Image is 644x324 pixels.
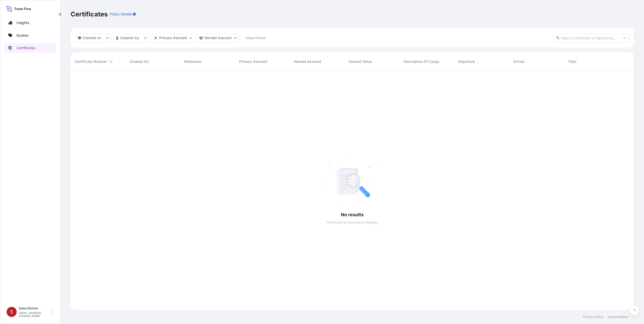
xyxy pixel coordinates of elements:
[110,12,132,17] p: Policy Details
[159,35,187,40] p: Primary Assured
[553,33,629,42] input: Search Certificate or Reference...
[4,18,56,28] a: Insights
[349,59,372,64] span: Insured Value
[294,59,321,64] span: Named Assured
[129,59,149,64] span: Created On
[239,59,267,64] span: Primary Assured
[114,33,149,42] button: createdBy Filter options
[120,35,139,40] p: Created by
[246,35,266,40] p: Clear Filters
[16,33,28,38] p: Quotes
[241,34,270,42] button: Clear Filters
[71,10,108,18] p: Certificates
[19,311,50,317] p: [EMAIL_ADDRESS][DOMAIN_NAME]
[608,315,628,319] a: Cookie Notice
[75,59,107,64] span: Certificate Number
[151,33,194,42] button: distributor Filter options
[16,45,35,50] p: Certificates
[404,59,439,64] span: Description Of Cargo
[4,30,56,40] a: Quotes
[184,59,201,64] span: Reference
[204,35,232,40] p: Named Assured
[10,309,13,314] span: S
[583,315,604,319] a: Privacy Policy
[83,35,101,40] p: Created on
[458,59,475,64] span: Departure
[513,59,524,64] span: Arrival
[197,33,239,42] button: cargoOwner Filter options
[4,43,56,53] a: Certificates
[76,33,111,42] button: createdOn Filter options
[19,306,50,310] p: Sales Etimine
[568,59,576,64] span: Total
[108,59,114,65] button: Sort
[16,20,29,25] p: Insights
